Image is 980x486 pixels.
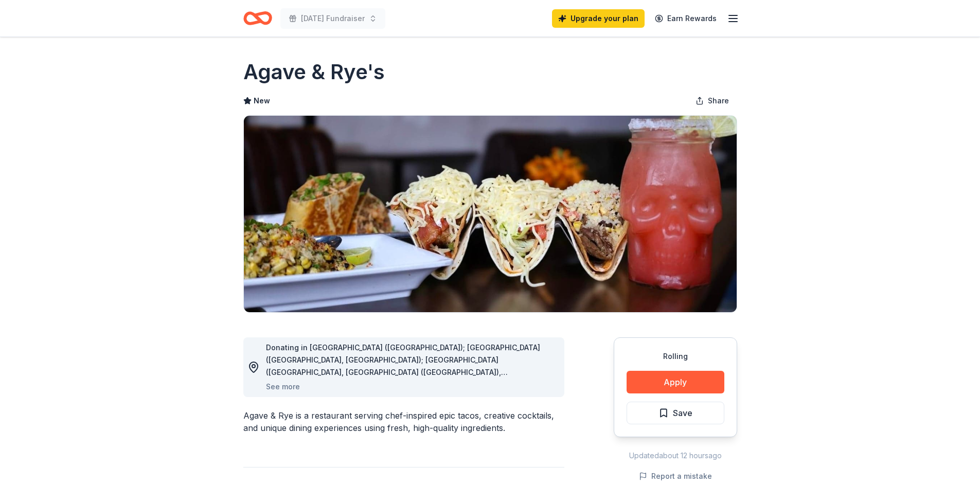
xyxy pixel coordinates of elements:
span: Save [673,406,692,420]
img: Image for Agave & Rye's [244,116,737,312]
a: Earn Rewards [649,9,723,28]
button: Apply [627,371,724,393]
button: Share [687,91,737,111]
button: See more [266,381,300,393]
button: [DATE] Fundraiser [280,8,385,29]
span: [DATE] Fundraiser [301,12,365,25]
div: Updated about 12 hours ago [614,449,737,462]
span: Share [708,95,729,107]
span: New [254,95,270,107]
span: Donating in [GEOGRAPHIC_DATA] ([GEOGRAPHIC_DATA]); [GEOGRAPHIC_DATA] ([GEOGRAPHIC_DATA], [GEOGRAP... [266,343,540,438]
button: Report a mistake [639,470,712,482]
div: Rolling [627,350,724,363]
button: Save [627,402,724,424]
a: Home [243,6,272,30]
div: Agave & Rye is a restaurant serving chef-inspired epic tacos, creative cocktails, and unique dini... [243,409,564,434]
a: Upgrade your plan [552,9,645,28]
h1: Agave & Rye's [243,58,385,86]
